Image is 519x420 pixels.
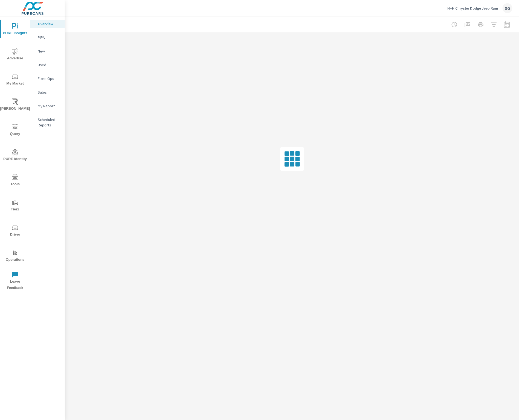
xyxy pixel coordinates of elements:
[503,3,512,13] div: SG
[38,103,60,109] p: My Report
[30,61,65,69] div: Used
[30,20,65,28] div: Overview
[2,99,28,112] span: [PERSON_NAME]
[2,224,28,238] span: Driver
[38,76,60,81] p: Fixed Ops
[447,6,498,11] p: H+H Chrysler Dodge Jeep Ram
[38,21,60,27] p: Overview
[2,124,28,137] span: Query
[30,47,65,55] div: New
[30,88,65,96] div: Sales
[30,115,65,129] div: Scheduled Reports
[38,117,60,128] p: Scheduled Reports
[38,35,60,40] p: PIPA
[0,16,30,293] div: nav menu
[38,62,60,68] p: Used
[2,199,28,213] span: Tier2
[30,33,65,42] div: PIPA
[30,102,65,110] div: My Report
[30,74,65,83] div: Fixed Ops
[2,174,28,187] span: Tools
[38,48,60,54] p: New
[2,23,28,36] span: PURE Insights
[2,149,28,162] span: PURE Identity
[38,89,60,95] p: Sales
[2,250,28,263] span: Operations
[2,73,28,87] span: My Market
[2,271,28,291] span: Leave Feedback
[2,48,28,62] span: Advertise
